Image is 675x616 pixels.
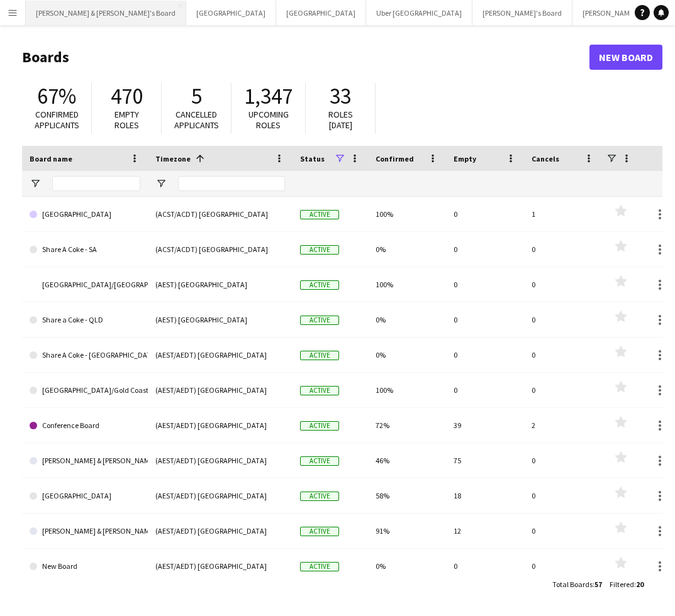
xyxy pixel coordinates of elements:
[524,232,602,267] div: 0
[368,267,446,302] div: 100%
[524,443,602,478] div: 0
[148,408,293,443] div: (AEST/AEDT) [GEOGRAPHIC_DATA]
[366,1,472,25] button: Uber [GEOGRAPHIC_DATA]
[300,280,339,290] span: Active
[636,580,644,589] span: 20
[446,338,524,372] div: 0
[610,580,634,589] span: Filtered
[248,109,289,131] span: Upcoming roles
[330,82,351,110] span: 33
[114,109,139,131] span: Empty roles
[300,210,339,219] span: Active
[446,267,524,302] div: 0
[524,197,602,231] div: 1
[148,338,293,372] div: (AEST/AEDT) [GEOGRAPHIC_DATA]
[155,178,167,189] button: Open Filter Menu
[148,267,293,302] div: (AEST) [GEOGRAPHIC_DATA]
[446,549,524,583] div: 0
[300,456,339,466] span: Active
[148,549,293,583] div: (AEST/AEDT) [GEOGRAPHIC_DATA]
[30,267,140,302] a: [GEOGRAPHIC_DATA]/[GEOGRAPHIC_DATA]
[368,232,446,267] div: 0%
[610,572,644,597] div: :
[524,267,602,302] div: 0
[22,48,589,67] h1: Boards
[368,338,446,372] div: 0%
[446,373,524,407] div: 0
[300,492,339,501] span: Active
[148,514,293,548] div: (AEST/AEDT) [GEOGRAPHIC_DATA]
[30,178,41,189] button: Open Filter Menu
[446,443,524,478] div: 75
[300,316,339,325] span: Active
[30,197,140,232] a: [GEOGRAPHIC_DATA]
[111,82,143,110] span: 470
[524,373,602,407] div: 0
[446,197,524,231] div: 0
[30,478,140,514] a: [GEOGRAPHIC_DATA]
[472,1,572,25] button: [PERSON_NAME]'s Board
[300,154,325,163] span: Status
[148,478,293,513] div: (AEST/AEDT) [GEOGRAPHIC_DATA]
[524,549,602,583] div: 0
[300,245,339,255] span: Active
[148,197,293,231] div: (ACST/ACDT) [GEOGRAPHIC_DATA]
[368,514,446,548] div: 91%
[30,514,140,549] a: [PERSON_NAME] & [PERSON_NAME]'s Board
[148,302,293,337] div: (AEST) [GEOGRAPHIC_DATA]
[594,580,602,589] span: 57
[30,338,140,373] a: Share A Coke - [GEOGRAPHIC_DATA]
[148,373,293,407] div: (AEST/AEDT) [GEOGRAPHIC_DATA]
[300,562,339,571] span: Active
[300,421,339,431] span: Active
[368,373,446,407] div: 100%
[300,351,339,360] span: Active
[524,478,602,513] div: 0
[552,580,593,589] span: Total Boards
[52,176,140,191] input: Board name Filter Input
[376,154,414,163] span: Confirmed
[30,373,140,408] a: [GEOGRAPHIC_DATA]/Gold Coast Winter
[524,338,602,372] div: 0
[368,408,446,443] div: 72%
[30,408,140,443] a: Conference Board
[30,549,140,584] a: New Board
[178,176,285,191] input: Timezone Filter Input
[30,232,140,267] a: Share A Coke - SA
[300,386,339,395] span: Active
[368,549,446,583] div: 0%
[368,302,446,337] div: 0%
[30,154,72,163] span: Board name
[454,154,476,163] span: Empty
[186,1,276,25] button: [GEOGRAPHIC_DATA]
[26,1,186,25] button: [PERSON_NAME] & [PERSON_NAME]'s Board
[244,82,293,110] span: 1,347
[276,1,366,25] button: [GEOGRAPHIC_DATA]
[300,527,339,536] span: Active
[191,82,202,110] span: 5
[35,109,79,131] span: Confirmed applicants
[532,154,559,163] span: Cancels
[30,443,140,478] a: [PERSON_NAME] & [PERSON_NAME]'s Board
[589,45,662,70] a: New Board
[148,232,293,267] div: (ACST/ACDT) [GEOGRAPHIC_DATA]
[524,408,602,443] div: 2
[572,1,672,25] button: [PERSON_NAME]'s Board
[446,408,524,443] div: 39
[148,443,293,478] div: (AEST/AEDT) [GEOGRAPHIC_DATA]
[552,572,602,597] div: :
[174,109,219,131] span: Cancelled applicants
[368,443,446,478] div: 46%
[446,302,524,337] div: 0
[368,197,446,231] div: 100%
[30,302,140,338] a: Share a Coke - QLD
[155,154,191,163] span: Timezone
[524,514,602,548] div: 0
[446,478,524,513] div: 18
[368,478,446,513] div: 58%
[446,232,524,267] div: 0
[328,109,353,131] span: Roles [DATE]
[524,302,602,337] div: 0
[37,82,76,110] span: 67%
[446,514,524,548] div: 12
